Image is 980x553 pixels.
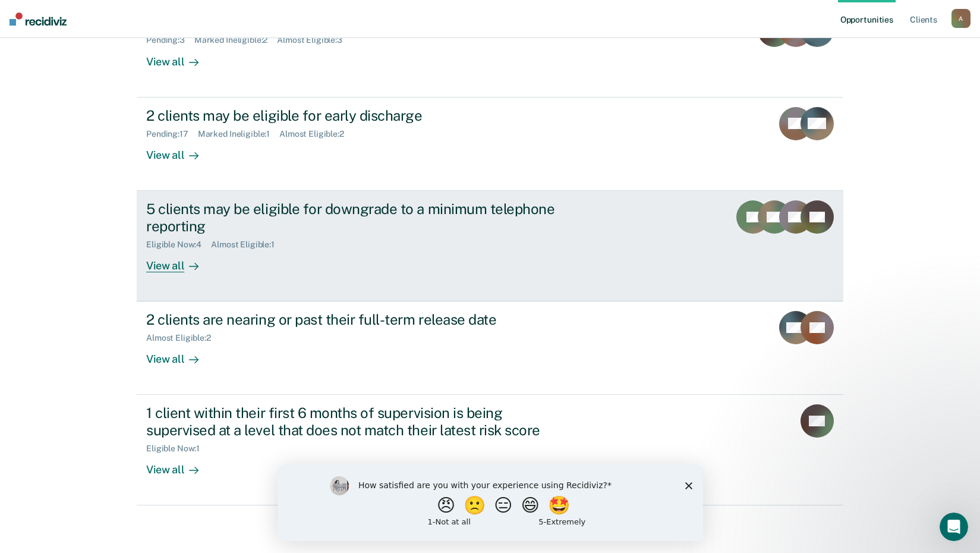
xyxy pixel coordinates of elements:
[278,464,703,541] iframe: Survey by Kim from Recidiviz
[940,513,968,541] iframe: Intercom live chat
[137,4,843,98] a: 3 clients may be eligible for a supervision level downgradePending:3Marked Ineligible:2Almost Eli...
[146,404,563,439] div: 1 client within their first 6 months of supervision is being supervised at a level that does not ...
[146,107,563,124] div: 2 clients may be eligible for early discharge
[146,129,198,139] div: Pending : 17
[211,240,284,250] div: Almost Eligible : 1
[146,311,563,328] div: 2 clients are nearing or past their full-term release date
[146,343,213,366] div: View all
[277,35,352,45] div: Almost Eligible : 3
[146,444,209,454] div: Eligible Now : 1
[146,240,211,250] div: Eligible Now : 4
[951,9,970,28] button: A
[146,35,194,45] div: Pending : 3
[146,333,220,343] div: Almost Eligible : 2
[10,12,67,26] img: Recidiviz
[137,395,843,505] a: 1 client within their first 6 months of supervision is being supervised at a level that does not ...
[137,98,843,191] a: 2 clients may be eligible for early dischargePending:17Marked Ineligible:1Almost Eligible:2View all
[279,129,354,139] div: Almost Eligible : 2
[194,35,277,45] div: Marked Ineligible : 2
[198,129,279,139] div: Marked Ineligible : 1
[137,191,843,301] a: 5 clients may be eligible for downgrade to a minimum telephone reportingEligible Now:4Almost Elig...
[137,301,843,395] a: 2 clients are nearing or past their full-term release dateAlmost Eligible:2View all
[146,249,213,272] div: View all
[146,200,563,235] div: 5 clients may be eligible for downgrade to a minimum telephone reporting
[146,139,213,162] div: View all
[146,45,213,68] div: View all
[146,454,213,477] div: View all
